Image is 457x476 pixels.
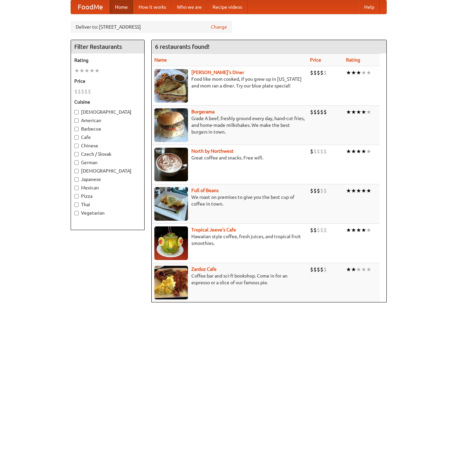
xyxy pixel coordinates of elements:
[74,88,78,95] li: $
[317,187,320,194] li: $
[366,266,371,273] li: ★
[74,118,79,123] input: American
[154,69,188,103] img: sallys.jpg
[74,159,141,166] label: German
[191,70,244,75] b: [PERSON_NAME]'s Diner
[154,233,305,247] p: Hawaiian style coffee, fresh juices, and tropical fruit smoothies.
[310,266,313,273] li: $
[346,266,351,273] li: ★
[154,57,167,63] a: Name
[351,148,356,155] li: ★
[366,108,371,116] li: ★
[79,67,84,74] li: ★
[74,211,79,215] input: Vegetarian
[313,187,317,194] li: $
[74,169,79,173] input: [DEMOGRAPHIC_DATA]
[361,69,366,76] li: ★
[71,40,144,53] h4: Filter Restaurants
[74,67,79,74] li: ★
[84,67,89,74] li: ★
[74,78,141,84] h5: Price
[366,69,371,76] li: ★
[351,266,356,273] li: ★
[74,203,79,207] input: Thai
[313,69,317,76] li: $
[346,148,351,155] li: ★
[74,210,141,216] label: Vegetarian
[94,67,100,74] li: ★
[361,148,366,155] li: ★
[317,108,320,116] li: $
[74,99,141,105] h5: Cuisine
[366,148,371,155] li: ★
[74,109,141,115] label: [DEMOGRAPHIC_DATA]
[310,226,313,234] li: $
[74,184,141,191] label: Mexican
[154,226,188,260] img: jeeves.jpg
[74,160,79,165] input: German
[356,69,361,76] li: ★
[74,177,79,182] input: Japanese
[320,226,323,234] li: $
[154,115,305,135] p: Grade A beef, freshly ground every day, hand-cut fries, and home-made milkshakes. We make the bes...
[74,186,79,190] input: Mexican
[317,266,320,273] li: $
[323,108,327,116] li: $
[154,108,188,142] img: burgerama.jpg
[361,108,366,116] li: ★
[89,67,94,74] li: ★
[74,144,79,148] input: Chinese
[320,148,323,155] li: $
[320,108,323,116] li: $
[317,148,320,155] li: $
[191,227,236,232] b: Tropical Jeeve's Cafe
[320,69,323,76] li: $
[74,134,141,141] label: Cafe
[74,110,79,114] input: [DEMOGRAPHIC_DATA]
[110,0,133,14] a: Home
[74,151,141,157] label: Czech / Slovak
[346,226,351,234] li: ★
[356,148,361,155] li: ★
[74,125,141,132] label: Barbecue
[351,108,356,116] li: ★
[191,266,217,272] a: Zardoz Cafe
[351,187,356,194] li: ★
[317,69,320,76] li: $
[133,0,172,14] a: How it works
[366,187,371,194] li: ★
[191,188,219,193] a: Full of Beans
[323,266,327,273] li: $
[351,69,356,76] li: ★
[74,201,141,208] label: Thai
[191,148,234,154] a: North by Northwest
[361,266,366,273] li: ★
[74,152,79,156] input: Czech / Slovak
[74,135,79,140] input: Cafe
[313,108,317,116] li: $
[313,226,317,234] li: $
[74,168,141,174] label: [DEMOGRAPHIC_DATA]
[154,194,305,207] p: We roast on premises to give you the best cup of coffee in town.
[154,272,305,286] p: Coffee bar and sci-fi bookshop. Come in for an espresso or a slice of our famous pie.
[310,69,313,76] li: $
[74,193,141,199] label: Pizza
[74,194,79,198] input: Pizza
[191,109,215,114] a: Burgerama
[84,88,88,95] li: $
[351,226,356,234] li: ★
[323,69,327,76] li: $
[74,117,141,124] label: American
[172,0,207,14] a: Who we are
[74,57,141,64] h5: Rating
[359,0,380,14] a: Help
[154,187,188,221] img: beans.jpg
[323,226,327,234] li: $
[310,148,313,155] li: $
[366,226,371,234] li: ★
[88,88,91,95] li: $
[361,187,366,194] li: ★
